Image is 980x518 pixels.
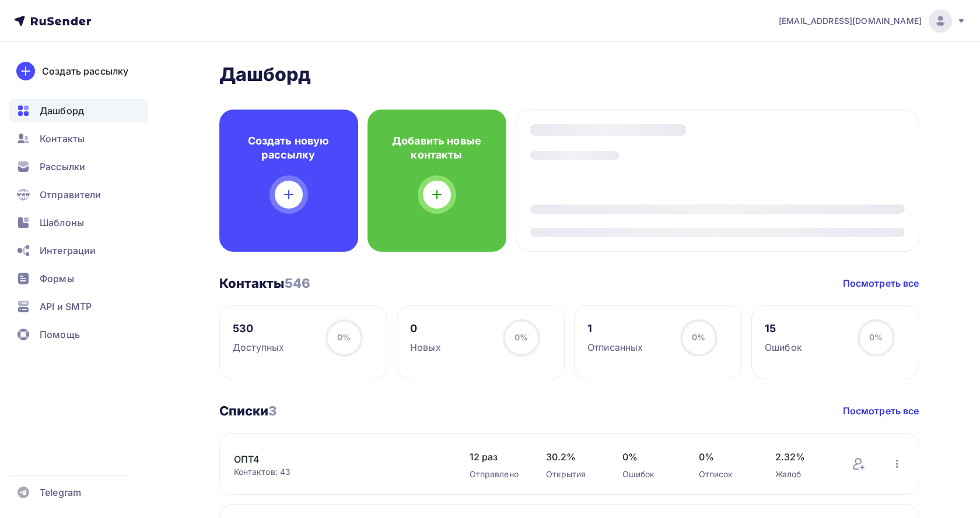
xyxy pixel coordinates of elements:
[386,134,488,162] h4: Добавить новые контакты
[622,468,675,480] div: Ошибок
[40,188,101,202] span: Отправители
[9,127,148,150] a: Контакты
[775,450,828,464] span: 2.32%
[470,450,523,464] span: 12 раз
[233,340,284,354] div: Доступных
[9,267,148,290] a: Формы
[234,466,446,478] div: Контактов: 43
[622,450,675,464] span: 0%
[692,332,705,342] span: 0%
[779,15,922,27] span: [EMAIL_ADDRESS][DOMAIN_NAME]
[699,468,752,480] div: Отписок
[238,134,339,162] h4: Создать новую рассылку
[40,104,84,118] span: Дашборд
[40,272,74,286] span: Формы
[40,327,80,341] span: Помощь
[337,332,351,342] span: 0%
[843,276,919,290] a: Посмотреть все
[587,340,643,354] div: Отписанных
[40,244,96,258] span: Интеграции
[587,322,643,336] div: 1
[410,322,441,336] div: 0
[470,468,523,480] div: Отправлено
[765,322,802,336] div: 15
[219,275,311,291] h3: Контакты
[779,9,966,33] a: [EMAIL_ADDRESS][DOMAIN_NAME]
[40,299,92,313] span: API и SMTP
[775,468,828,480] div: Жалоб
[843,404,919,418] a: Посмотреть все
[219,403,277,419] h3: Списки
[546,450,599,464] span: 30.2%
[40,216,84,230] span: Шаблоны
[546,468,599,480] div: Открытия
[285,276,310,291] span: 546
[42,64,128,78] div: Создать рассылку
[219,63,919,86] h2: Дашборд
[9,155,148,178] a: Рассылки
[9,211,148,234] a: Шаблоны
[40,485,81,499] span: Telegram
[268,403,276,418] span: 3
[233,322,284,336] div: 530
[234,452,432,466] a: ОПТ4
[765,340,802,354] div: Ошибок
[9,99,148,122] a: Дашборд
[514,332,528,342] span: 0%
[9,183,148,206] a: Отправители
[869,332,883,342] span: 0%
[699,450,752,464] span: 0%
[40,132,85,146] span: Контакты
[40,160,85,174] span: Рассылки
[410,340,441,354] div: Новых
